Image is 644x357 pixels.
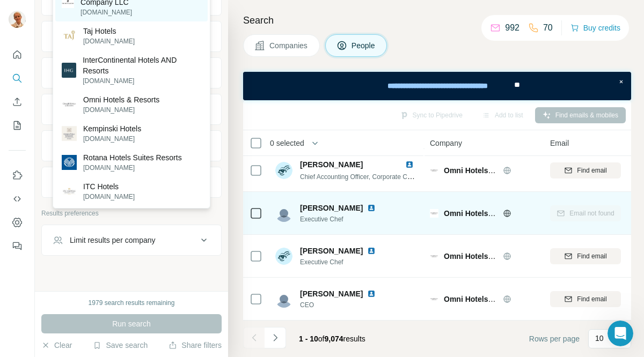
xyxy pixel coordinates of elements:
[80,8,201,17] p: [DOMAIN_NAME]
[265,327,286,348] button: Navigate to next page
[62,184,77,199] img: ITC Hotels
[608,321,633,346] iframe: Intercom live chat
[138,261,201,282] button: Talk to Sales
[9,236,26,256] button: Feedback
[9,166,26,185] button: Use Surfe on LinkedIn
[9,45,26,64] button: Quick start
[52,13,134,24] p: The team can also help
[83,152,182,163] p: Rotana Hotels Suites Resorts
[550,291,621,307] button: Find email
[83,123,141,134] p: Kempinski Hotels
[367,289,376,298] img: LinkedIn logo
[9,42,176,96] div: Hello ☀️​Need help with Sales or Support? We've got you covered!FinAI • AI Agent• 23h ago
[300,160,363,169] span: [PERSON_NAME]
[83,134,141,144] p: [DOMAIN_NAME]
[62,28,77,43] img: Taj Hotels
[83,76,201,86] p: [DOMAIN_NAME]
[300,172,472,181] span: Chief Accounting Officer, Corporate Controller and Treasurer
[243,72,631,100] iframe: Banner
[367,204,376,212] img: LinkedIn logo
[89,298,175,308] div: 1979 search results remaining
[430,138,462,148] span: Company
[275,291,292,308] img: Avatar
[570,20,620,35] button: Buy credits
[550,248,621,264] button: Find email
[93,340,148,351] button: Save search
[550,138,569,148] span: Email
[299,334,318,343] span: 1 - 10
[83,181,135,192] p: ITC Hotels
[9,11,26,28] img: Avatar
[325,334,343,343] span: 9,074
[62,63,76,77] img: InterContinental Hotels AND Resorts
[300,214,380,224] span: Executive Chef
[41,340,72,351] button: Clear
[9,92,26,111] button: Enrich CSV
[318,334,325,343] span: of
[444,295,525,303] span: Omni Hotels & Resorts
[505,21,519,34] p: 992
[57,261,135,282] button: Contact Support
[9,42,206,120] div: FinAI says…
[42,133,221,159] button: Technologies
[300,246,363,256] span: [PERSON_NAME]
[31,6,48,23] img: Profile image for FinAI
[169,340,222,351] button: Share filters
[83,36,135,46] p: [DOMAIN_NAME]
[83,94,159,105] p: Omni Hotels & Resorts
[550,162,621,178] button: Find email
[188,4,208,24] div: Close
[352,40,376,51] span: People
[62,97,77,112] img: Omni Hotels & Resorts
[367,247,376,255] img: LinkedIn logo
[42,169,221,195] button: Keywords
[577,294,606,304] span: Find email
[42,227,221,253] button: Limit results per company
[9,69,26,88] button: Search
[83,105,159,115] p: [DOMAIN_NAME]
[83,26,135,36] p: Taj Hotels
[300,203,363,213] span: [PERSON_NAME]
[62,126,77,141] img: Kempinski Hotels
[9,189,26,209] button: Use Surfe API
[300,288,363,299] span: [PERSON_NAME]
[529,333,580,344] span: Rows per page
[595,333,604,344] p: 10
[275,248,292,265] img: Avatar
[42,96,221,122] button: Employees (size)
[430,166,438,175] img: Logo of Omni Hotels & Resorts
[577,166,606,175] span: Find email
[83,192,135,202] p: [DOMAIN_NAME]
[405,160,414,169] img: LinkedIn logo
[41,209,222,218] p: Results preferences
[62,155,77,170] img: Rotana Hotels Suites Resorts
[300,257,380,267] span: Executive Chef
[430,295,438,303] img: Logo of Omni Hotels & Resorts
[9,213,26,232] button: Dashboard
[299,334,365,343] span: results
[17,48,167,90] div: Hello ☀️ ​ Need help with Sales or Support? We've got you covered!
[42,24,221,49] button: HQ location
[444,209,525,218] span: Omni Hotels & Resorts
[17,99,101,105] div: FinAI • AI Agent • 23h ago
[168,4,188,25] button: Home
[444,166,525,175] span: Omni Hotels & Resorts
[300,300,380,310] span: CEO
[275,205,292,222] img: Avatar
[543,21,553,34] p: 70
[270,138,304,148] span: 0 selected
[269,40,309,51] span: Companies
[577,251,606,261] span: Find email
[430,209,438,218] img: Logo of Omni Hotels & Resorts
[52,5,74,13] h1: FinAI
[83,55,201,76] p: InterContinental Hotels AND Resorts
[7,4,27,25] button: go back
[70,235,156,246] div: Limit results per company
[83,163,182,173] p: [DOMAIN_NAME]
[243,13,631,28] h4: Search
[444,252,525,261] span: Omni Hotels & Resorts
[42,60,221,86] button: Annual revenue ($)
[275,162,292,179] img: Avatar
